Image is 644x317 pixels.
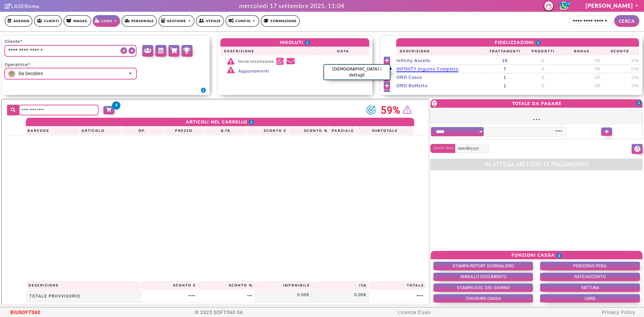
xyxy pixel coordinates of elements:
th: ARTICOLI NEL CARRELLO [26,118,414,126]
th: INSOLUTI [220,38,369,47]
span: 0 [542,83,545,88]
th: Prodotti [524,47,562,56]
span: Sconto [396,91,412,96]
button: Crea <b>Contatto rapido</b> [128,47,135,54]
th: Sconto % [198,281,255,290]
a: Invia recensione tramite <b>Email</b> [286,57,295,66]
span: 0.00€ [587,91,601,96]
span: Appuntamenti [238,68,269,73]
button: PERCORSO PERS. [540,262,640,270]
button: STAMPA DOC. DEL GIORNO [433,283,533,292]
span: 0 [542,91,545,96]
span: 16 [502,58,508,63]
a: <b>Punti cliente</b> [181,45,193,57]
th: Sconto [601,47,639,56]
th: Subtotale [356,126,414,135]
th: Prezzo [163,126,205,135]
a: Vai ad <b>anagrafica cliente</b> [142,45,153,57]
span: 24 [565,1,570,7]
th: Bonus [562,47,601,56]
input: Cerca cliente... [569,15,613,27]
span: 0% [632,83,639,88]
th: Barcode [26,126,80,135]
span: 0€ [595,58,601,63]
span: ORO Baffetto [396,83,428,88]
span: 7 [503,66,506,71]
span: 4 [112,101,120,110]
div: [DEMOGRAPHIC_DATA] i dettagli [323,64,390,80]
a: Personale [121,15,157,27]
th: Sconto % [288,126,330,135]
th: Trattamenti [486,47,524,56]
a: Cassa [93,15,120,27]
span: 1 [503,74,506,80]
a: Clienti [34,15,62,27]
span: 0 [503,91,506,96]
span: 0% [632,91,639,96]
span: ?? [8,70,15,77]
span: 1 [503,83,506,88]
span: INFINITY Inguine Completo [396,66,459,72]
span: 0€ [595,66,601,71]
button: FATTURA [540,283,640,292]
th: Descrizione [27,281,141,290]
th: Sconto € [247,126,288,135]
a: Agenda [5,15,33,27]
a: Config [225,15,259,27]
span: Infinity Ascelle [396,58,431,63]
a: Vai ad <b>acquisti cliente</b> [168,45,179,57]
button: STAMPA REPORT GIORNALIERO [433,262,533,270]
a: Clicca per andare alla pagina di firmaLASERoma [5,3,39,9]
button: Utilizza nel carrello [384,90,390,98]
th: TOTALE PROVVISORIO [27,290,141,303]
button: CHIUSURA CASSA [433,294,533,303]
div: mercoledì 17 settembre 2025, 11:04 [239,1,344,10]
th: Sconto € [141,281,198,290]
a: Vedi maggiori dettagli [403,105,412,115]
span: Data doc [430,144,455,153]
a: Licenza D'uso [398,310,431,315]
th: IVA [312,281,369,290]
span: 0€ [595,74,601,80]
button: CERCA [614,15,640,27]
th: Op. [121,126,163,135]
span: 0% [632,74,639,80]
th: Totale [369,281,426,290]
span: Operatrice* [5,61,137,68]
th: FIDELIZZAZIONI [396,38,639,47]
span: 0% [631,66,639,71]
i: Attenzione: <b>4 trattamenti non pagati</b> [227,67,238,73]
button: Utilizza nel carrello [384,82,390,90]
th: Q.tà [205,126,247,135]
a: Utenze [196,15,224,27]
span: 0% [632,58,639,63]
button: ??Da Decidere [4,68,137,80]
a: Invia recensione tramite <b>Whatsapp</b> [276,57,284,66]
th: Articolo [80,126,121,135]
label: 0.00€ [297,292,309,298]
a: Gestione [158,15,195,27]
th: Funzioni Cassa [431,251,642,259]
button: Modifica codice lotteria [632,144,643,154]
span: 0 [542,58,545,63]
span: 0 [542,74,545,80]
img: monthGoal [366,105,376,115]
th: Data [317,47,369,56]
th: Imponibile [255,281,312,290]
div: Invia recensione [227,57,317,66]
span: 0 [542,66,545,71]
th: Descrizione [396,47,486,56]
span: ORO Cosce [396,74,422,80]
a: [PERSON_NAME] [586,2,639,9]
span: Da Decidere [18,70,43,77]
i: Invia recensione [227,58,238,65]
button: Usa cliente di <b>passaggio</b> [120,47,127,54]
a: Vai ad <b>appuntamenti cliente</b> [155,45,166,57]
label: ... [431,110,642,124]
button: Utilizza nel carrello [384,57,390,64]
label: 0.00€ [354,292,366,298]
th: Parziale [330,126,356,135]
span: 59% [381,103,400,118]
a: Magaz. [63,15,91,27]
button: RATE/ACCONTO [540,273,640,281]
